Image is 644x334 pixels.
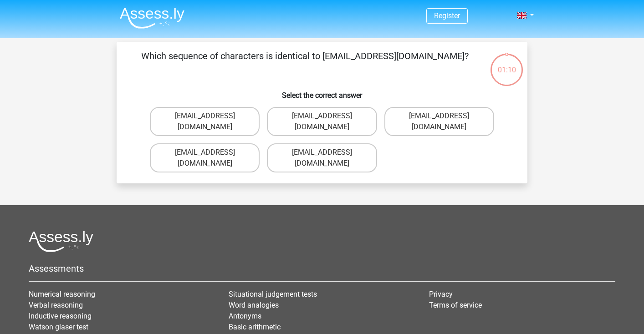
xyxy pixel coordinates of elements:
img: Assessly [120,7,184,29]
a: Antonyms [229,312,261,320]
a: Inductive reasoning [29,312,92,320]
a: Situational judgement tests [229,290,317,299]
h6: Select the correct answer [131,84,513,100]
a: Word analogies [229,301,279,309]
img: Assessly logo [29,231,93,252]
h5: Assessments [29,263,615,274]
label: [EMAIL_ADDRESS][DOMAIN_NAME] [150,143,260,172]
div: 01:10 [490,53,524,76]
a: Watson glaser test [29,323,88,331]
p: Which sequence of characters is identical to [EMAIL_ADDRESS][DOMAIN_NAME]? [131,49,479,76]
label: [EMAIL_ADDRESS][DOMAIN_NAME] [384,107,494,136]
label: [EMAIL_ADDRESS][DOMAIN_NAME] [267,107,377,136]
a: Register [434,11,460,20]
a: Basic arithmetic [229,323,281,331]
a: Privacy [429,290,453,299]
a: Numerical reasoning [29,290,95,299]
label: [EMAIL_ADDRESS][DOMAIN_NAME] [150,107,260,136]
label: [EMAIL_ADDRESS][DOMAIN_NAME] [267,143,377,172]
a: Terms of service [429,301,482,309]
a: Verbal reasoning [29,301,83,309]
